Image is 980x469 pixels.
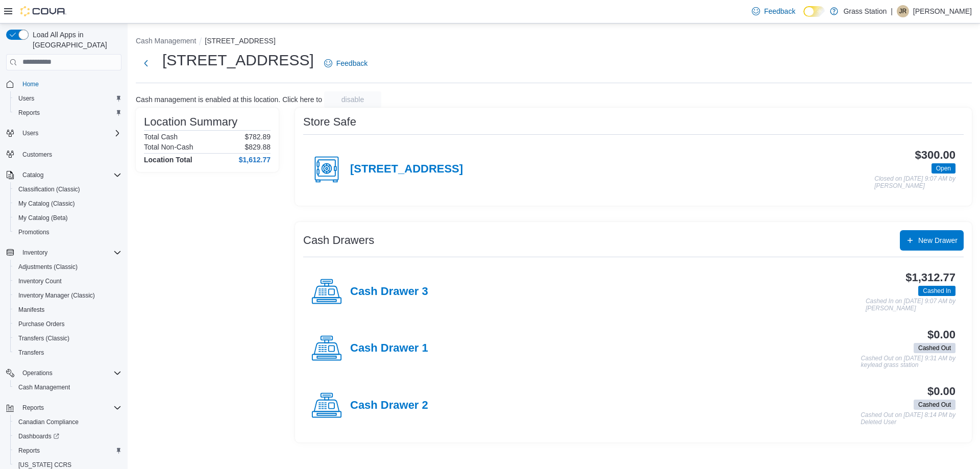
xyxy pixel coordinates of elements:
[144,156,192,164] h4: Location Total
[18,246,52,259] button: Inventory
[2,366,126,380] button: Operations
[918,235,958,245] span: New Drawer
[2,168,126,182] button: Catalog
[14,261,82,273] a: Adjustments (Classic)
[14,332,73,344] a: Transfers (Classic)
[14,416,83,428] a: Canadian Compliance
[18,147,121,160] span: Customers
[14,183,84,195] a: Classification (Classic)
[891,5,893,17] p: |
[10,196,126,211] button: My Catalog (Classic)
[14,347,48,359] a: Transfers
[764,6,795,16] span: Feedback
[18,78,43,90] a: Home
[14,289,99,302] a: Inventory Manager (Classic)
[18,127,42,139] button: Users
[18,78,121,90] span: Home
[18,228,50,236] span: Promotions
[861,412,955,426] p: Cashed Out on [DATE] 8:14 PM by Deleted User
[866,298,955,312] p: Cashed In on [DATE] 9:07 AM by [PERSON_NAME]
[350,163,463,176] h4: [STREET_ADDRESS]
[10,288,126,303] button: Inventory Manager (Classic)
[2,245,126,260] button: Inventory
[10,443,126,458] button: Reports
[18,418,79,426] span: Canadian Compliance
[748,1,799,21] a: Feedback
[136,95,322,104] p: Cash management is enabled at this location. Click here to
[136,36,972,48] nav: An example of EuiBreadcrumbs
[29,30,121,50] span: Load All Apps in [GEOGRAPHIC_DATA]
[14,304,48,316] a: Manifests
[18,200,75,208] span: My Catalog (Classic)
[18,367,121,379] span: Operations
[14,107,44,119] a: Reports
[303,116,356,128] h3: Store Safe
[927,329,955,341] h3: $0.00
[324,91,381,108] button: disable
[10,91,126,106] button: Users
[2,401,126,415] button: Reports
[22,80,39,88] span: Home
[927,385,955,398] h3: $0.00
[22,151,52,159] span: Customers
[14,304,121,316] span: Manifests
[303,234,374,246] h3: Cash Drawers
[14,275,121,287] span: Inventory Count
[14,183,121,195] span: Classification (Classic)
[136,53,156,73] button: Next
[14,198,79,210] a: My Catalog (Classic)
[914,343,955,353] span: Cashed Out
[897,5,909,17] div: Justin Raminelli
[18,149,56,161] a: Customers
[900,230,964,251] button: New Drawer
[18,402,48,414] button: Reports
[10,260,126,274] button: Adjustments (Classic)
[350,342,428,355] h4: Cash Drawer 1
[18,402,121,414] span: Reports
[18,447,40,455] span: Reports
[341,94,364,105] span: disable
[244,133,271,141] p: $782.89
[144,143,193,151] h6: Total Non-Cash
[803,17,804,17] span: Dark Mode
[14,430,121,442] span: Dashboards
[18,94,34,103] span: Users
[14,445,121,457] span: Reports
[144,133,178,141] h6: Total Cash
[18,334,69,342] span: Transfers (Classic)
[10,429,126,443] a: Dashboards
[10,211,126,225] button: My Catalog (Beta)
[14,318,69,330] a: Purchase Orders
[18,291,95,300] span: Inventory Manager (Classic)
[14,289,121,302] span: Inventory Manager (Classic)
[14,275,66,287] a: Inventory Count
[14,92,121,105] span: Users
[14,92,38,105] a: Users
[936,164,951,173] span: Open
[918,286,955,296] span: Cashed In
[14,107,121,119] span: Reports
[18,320,65,328] span: Purchase Orders
[10,317,126,331] button: Purchase Orders
[10,225,126,239] button: Promotions
[18,306,44,314] span: Manifests
[22,129,38,137] span: Users
[14,212,121,224] span: My Catalog (Beta)
[162,50,314,70] h1: [STREET_ADDRESS]
[22,404,44,412] span: Reports
[18,263,78,271] span: Adjustments (Classic)
[18,169,47,181] button: Catalog
[239,156,271,164] h4: $1,612.77
[18,461,71,469] span: [US_STATE] CCRS
[18,349,44,357] span: Transfers
[14,332,121,344] span: Transfers (Classic)
[803,6,825,17] input: Dark Mode
[22,171,43,179] span: Catalog
[874,176,955,189] p: Closed on [DATE] 9:07 AM by [PERSON_NAME]
[14,261,121,273] span: Adjustments (Classic)
[918,343,951,353] span: Cashed Out
[244,143,271,151] p: $829.88
[10,106,126,120] button: Reports
[136,37,196,45] button: Cash Management
[18,246,121,259] span: Inventory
